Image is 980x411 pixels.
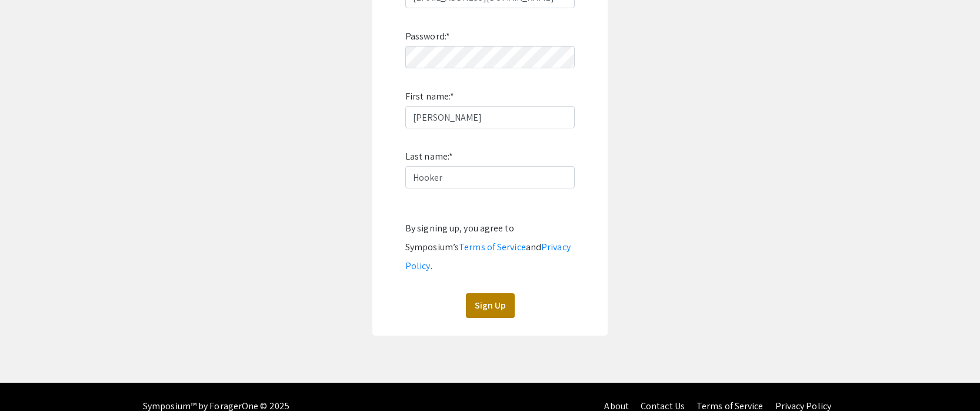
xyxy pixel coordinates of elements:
label: Password: [405,27,450,46]
div: By signing up, you agree to Symposium’s and . [405,219,575,276]
label: First name: [405,87,454,106]
a: Privacy Policy [405,241,571,272]
label: Last name: [405,147,453,166]
iframe: Chat [9,358,50,402]
a: Terms of Service [459,241,526,253]
button: Sign Up [466,293,515,318]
